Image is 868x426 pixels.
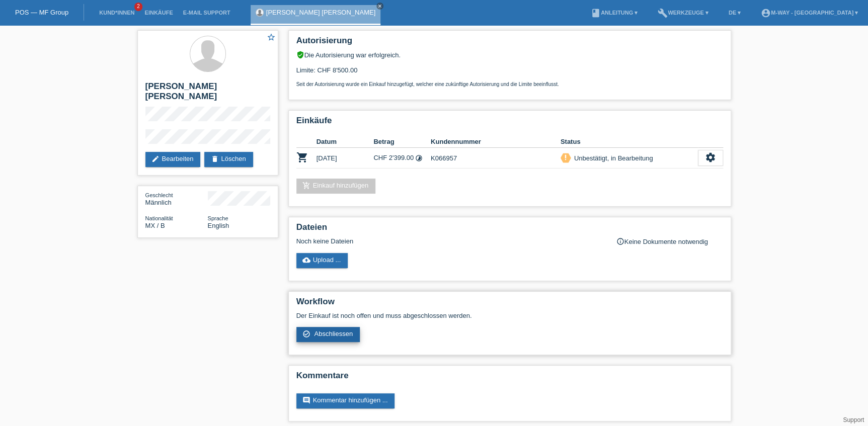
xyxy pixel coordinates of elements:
[178,10,235,16] a: E-Mail Support
[296,327,360,342] a: check_circle_outline Abschliessen
[571,153,653,163] div: Unbestätigt, in Bearbeitung
[586,10,643,16] a: bookAnleitung ▾
[561,136,698,148] th: Status
[705,152,716,163] i: settings
[373,148,431,168] td: CHF 2'399.00
[653,10,714,16] a: buildWerkzeuge ▾
[296,151,308,163] i: POSP00027012
[208,215,228,221] span: Sprache
[314,330,353,337] span: Abschliessen
[302,396,310,404] i: comment
[843,416,864,423] a: Support
[145,215,173,221] span: Nationalität
[373,136,431,148] th: Betrag
[204,152,253,167] a: deleteLöschen
[296,297,723,312] h2: Workflow
[296,51,723,59] div: Die Autorisierung war erfolgreich.
[151,155,160,163] i: edit
[296,36,723,51] h2: Autorisierung
[296,222,723,237] h2: Dateien
[208,222,229,229] span: English
[296,116,723,131] h2: Einkäufe
[616,237,723,245] div: Keine Dokumente notwendig
[296,393,395,408] a: commentKommentar hinzufügen ...
[756,10,863,16] a: account_circlem-way - [GEOGRAPHIC_DATA] ▾
[591,8,601,18] i: book
[296,179,376,194] a: add_shopping_cartEinkauf hinzufügen
[431,148,561,168] td: K066957
[94,10,139,16] a: Kund*innen
[302,330,310,338] i: check_circle_outline
[317,148,374,168] td: [DATE]
[267,33,276,43] a: star_border
[562,154,569,161] i: priority_high
[139,10,178,16] a: Einkäufe
[296,371,723,386] h2: Kommentare
[267,33,276,42] i: star_border
[145,191,208,206] div: Männlich
[296,51,304,59] i: verified_user
[134,3,142,11] span: 2
[302,182,310,190] i: add_shopping_cart
[415,154,423,162] i: Fixe Raten (12 Raten)
[377,4,382,9] i: close
[296,59,723,87] div: Limite: CHF 8'500.00
[266,9,375,16] a: [PERSON_NAME] [PERSON_NAME]
[431,136,561,148] th: Kundennummer
[658,8,668,18] i: build
[296,312,723,319] p: Der Einkauf ist noch offen und muss abgeschlossen werden.
[145,81,270,107] h2: [PERSON_NAME] [PERSON_NAME]
[145,222,165,229] span: Mexiko / B / 25.09.2020
[296,237,604,245] div: Noch keine Dateien
[376,3,383,10] a: close
[145,152,201,167] a: editBearbeiten
[210,155,218,163] i: delete
[761,8,771,18] i: account_circle
[302,256,310,264] i: cloud_upload
[296,81,723,87] p: Seit der Autorisierung wurde ein Einkauf hinzugefügt, welcher eine zukünftige Autorisierung und d...
[724,10,746,16] a: DE ▾
[15,9,68,16] a: POS — MF Group
[145,192,173,198] span: Geschlecht
[317,136,374,148] th: Datum
[296,253,348,268] a: cloud_uploadUpload ...
[616,237,624,245] i: info_outline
